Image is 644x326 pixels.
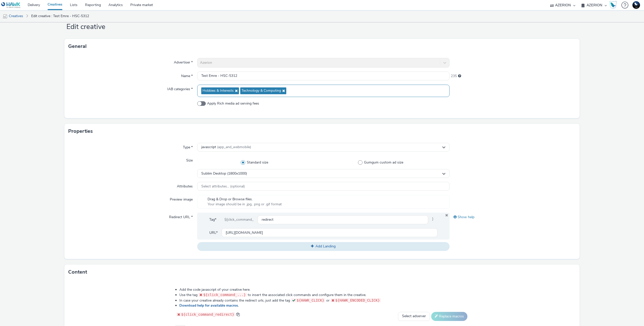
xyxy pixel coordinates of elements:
[29,10,92,22] a: Edit creative : Test Emre - HSC-5312
[168,195,195,202] label: Preview image
[236,313,240,316] span: copy to clipboard
[431,312,467,321] button: Replace macros
[217,145,251,149] span: (app_and_webmobile)
[179,292,468,298] li: Use the tag to insert the associated click commands and configure them in the creative.
[3,14,8,19] img: mobile
[64,22,580,32] h1: Edit creative
[197,72,450,80] input: Name
[175,182,195,189] label: Attributes
[167,213,195,220] label: Redirect URL *
[297,298,324,302] span: ${HAWK_CLICK}
[222,228,437,237] input: url...
[632,1,640,9] img: Support Hawk
[203,293,246,297] span: ${click_command_...}
[172,58,195,65] label: Advertiser *
[165,85,195,92] label: IAB categories *
[450,213,576,222] div: Show help
[197,242,450,251] button: Add Landing
[68,43,87,50] h3: General
[201,145,251,149] span: javascript
[201,184,245,189] span: Select attributes... (optional)
[207,101,259,106] span: Apply Rich media ad serving fees
[315,244,336,249] span: Add Landing
[179,303,241,308] a: Download help for available macros.
[458,74,461,79] div: Maximum 255 characters
[208,197,282,202] span: Drag & Drop or Browse files.
[68,127,93,135] h3: Properties
[181,143,195,150] label: Type *
[208,202,282,207] span: Your image should be in .jpg, .png or .gif format
[609,1,619,9] a: Hawk Academy
[68,268,87,276] h3: Content
[179,287,468,292] li: Add the code javascript of your creative here.
[335,298,380,302] span: ${HAWK_ENCODED_CLICK}
[201,172,247,176] span: Sublim Desktop (1800x1000)
[428,215,437,224] span: }
[247,160,268,165] span: Standard size
[181,312,234,316] span: ${click_command_redirect}
[220,215,258,224] div: ${click_command_
[184,156,195,163] label: Size
[179,72,195,79] label: Name *
[179,298,468,303] li: In case your creative already contains the redirect urls, just add the tag or
[242,89,281,93] span: Technology & Computing
[609,1,617,9] img: Hawk Academy
[364,160,403,165] span: Gumgum custom ad size
[203,89,234,93] span: Hobbies & Interests
[451,74,457,79] span: 235
[1,2,21,8] img: undefined Logo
